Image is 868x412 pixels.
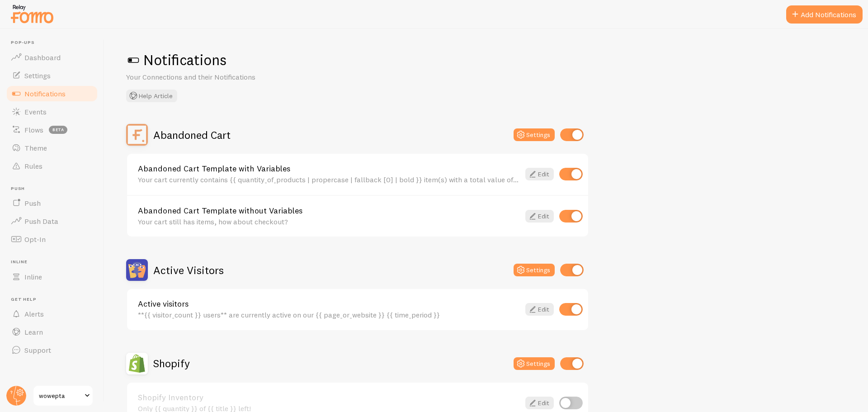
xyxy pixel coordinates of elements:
[153,128,231,142] h2: Abandoned Cart
[5,121,99,139] a: Flows beta
[11,259,99,265] span: Inline
[24,272,42,281] span: Inline
[24,327,43,336] span: Learn
[5,305,99,323] a: Alerts
[5,157,99,175] a: Rules
[24,143,47,152] span: Theme
[24,217,58,226] span: Push Data
[24,107,47,116] span: Events
[138,300,520,308] a: Active visitors
[24,346,51,355] span: Support
[5,139,99,157] a: Theme
[11,297,99,303] span: Get Help
[11,40,99,46] span: Pop-ups
[5,212,99,230] a: Push Data
[24,199,41,208] span: Push
[153,356,190,370] h2: Shopify
[126,124,148,146] img: Abandoned Cart
[5,230,99,248] a: Opt-In
[126,90,177,102] button: Help Article
[525,210,554,223] a: Edit
[5,48,99,66] a: Dashboard
[514,128,555,141] button: Settings
[5,323,99,341] a: Learn
[39,390,82,401] span: wowepta
[138,311,520,319] div: **{{ visitor_count }} users** are currently active on our {{ page_or_website }} {{ time_period }}
[514,357,555,370] button: Settings
[5,103,99,121] a: Events
[126,259,148,281] img: Active Visitors
[525,397,554,409] a: Edit
[126,72,343,82] p: Your Connections and their Notifications
[138,165,520,173] a: Abandoned Cart Template with Variables
[24,309,44,318] span: Alerts
[153,263,224,277] h2: Active Visitors
[5,85,99,103] a: Notifications
[5,268,99,286] a: Inline
[24,89,66,98] span: Notifications
[9,2,55,25] img: fomo-relay-logo-orange.svg
[514,264,555,276] button: Settings
[11,186,99,192] span: Push
[525,303,554,316] a: Edit
[5,194,99,212] a: Push
[33,385,94,407] a: wowepta
[138,393,520,402] a: Shopify Inventory
[138,218,520,226] div: Your cart still has items, how about checkout?
[138,175,520,184] div: Your cart currently contains {{ quantity_of_products | propercase | fallback [0] | bold }} item(s...
[126,353,148,374] img: Shopify
[24,161,42,170] span: Rules
[24,125,43,134] span: Flows
[126,51,846,69] h1: Notifications
[49,126,67,134] span: beta
[24,235,46,244] span: Opt-In
[24,71,51,80] span: Settings
[525,168,554,180] a: Edit
[5,66,99,85] a: Settings
[5,341,99,359] a: Support
[24,53,61,62] span: Dashboard
[138,207,520,215] a: Abandoned Cart Template without Variables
